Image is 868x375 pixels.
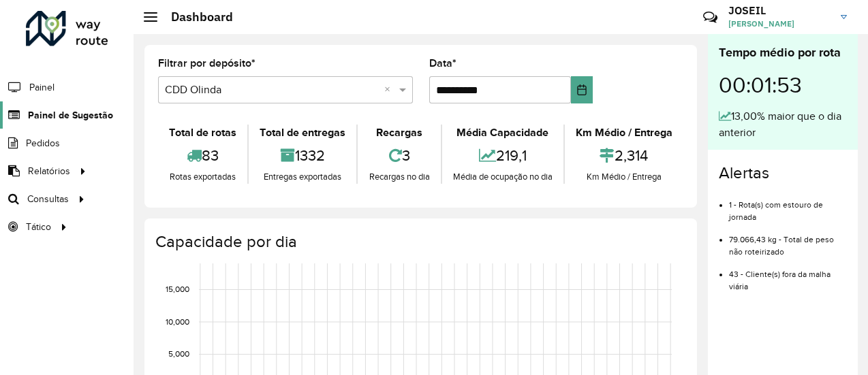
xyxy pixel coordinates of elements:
span: Consultas [27,192,69,206]
span: [PERSON_NAME] [728,18,831,30]
text: 5,000 [168,350,189,359]
div: Recargas no dia [361,170,437,184]
span: Relatórios [28,164,70,178]
a: Contato Rápido [696,3,725,32]
div: Total de entregas [252,125,353,141]
div: 13,00% maior que o dia anterior [719,108,847,141]
button: Choose Date [571,76,593,103]
div: Tempo médio por rota [719,44,847,62]
h2: Dashboard [157,10,233,25]
div: Km Médio / Entrega [568,125,680,141]
li: 1 - Rota(s) com estouro de jornada [729,189,847,223]
div: Entregas exportadas [252,170,353,184]
h4: Capacidade por dia [155,232,683,252]
li: 43 - Cliente(s) fora da malha viária [729,258,847,293]
div: 1332 [252,141,353,170]
label: Data [429,55,456,71]
span: Pedidos [26,136,60,150]
text: 15,000 [166,285,189,294]
label: Filtrar por depósito [158,55,255,71]
div: Recargas [361,125,437,141]
div: 00:01:53 [719,62,847,108]
div: Média de ocupação no dia [446,170,560,184]
span: Tático [26,220,51,234]
span: Painel [29,80,55,95]
div: 2,314 [568,141,680,170]
div: Total de rotas [161,125,244,141]
li: 79.066,43 kg - Total de peso não roteirizado [729,223,847,258]
div: 219,1 [446,141,560,170]
div: 83 [161,141,244,170]
text: 10,000 [166,317,189,326]
div: Rotas exportadas [161,170,244,184]
div: 3 [361,141,437,170]
h4: Alertas [719,163,847,183]
div: Km Médio / Entrega [568,170,680,184]
div: Média Capacidade [446,125,560,141]
h3: JOSEIL [728,4,831,17]
span: Clear all [384,82,396,98]
span: Painel de Sugestão [28,108,113,123]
